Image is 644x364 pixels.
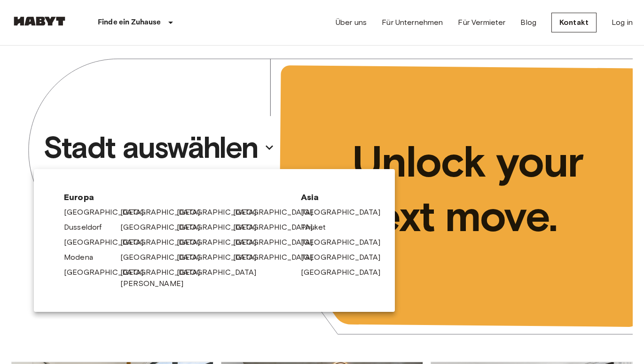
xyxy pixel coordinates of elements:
a: [GEOGRAPHIC_DATA] [120,237,210,248]
a: [GEOGRAPHIC_DATA] [301,237,390,248]
a: [GEOGRAPHIC_DATA] [177,222,266,233]
a: [GEOGRAPHIC_DATA] [64,207,153,218]
a: [GEOGRAPHIC_DATA] [301,252,390,263]
a: [GEOGRAPHIC_DATA] [177,207,266,218]
a: [GEOGRAPHIC_DATA] [120,222,210,233]
a: [GEOGRAPHIC_DATA] [301,207,390,218]
a: [GEOGRAPHIC_DATA] [301,267,390,278]
a: [GEOGRAPHIC_DATA] [233,222,322,233]
a: Dusseldorf [64,222,111,233]
a: [GEOGRAPHIC_DATA] [120,252,210,263]
a: [GEOGRAPHIC_DATA] [233,237,322,248]
a: [GEOGRAPHIC_DATA] [177,252,266,263]
a: [GEOGRAPHIC_DATA] [120,207,210,218]
a: [GEOGRAPHIC_DATA] [177,237,266,248]
a: Modena [64,252,102,263]
a: [GEOGRAPHIC_DATA] [177,267,266,278]
a: [GEOGRAPHIC_DATA][PERSON_NAME] [120,267,210,289]
a: [GEOGRAPHIC_DATA] [233,252,322,263]
span: Europa [64,192,286,203]
a: [GEOGRAPHIC_DATA] [233,207,322,218]
a: [GEOGRAPHIC_DATA] [64,237,153,248]
a: Phuket [301,222,335,233]
a: [GEOGRAPHIC_DATA] [64,267,153,278]
span: Asia [301,192,365,203]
